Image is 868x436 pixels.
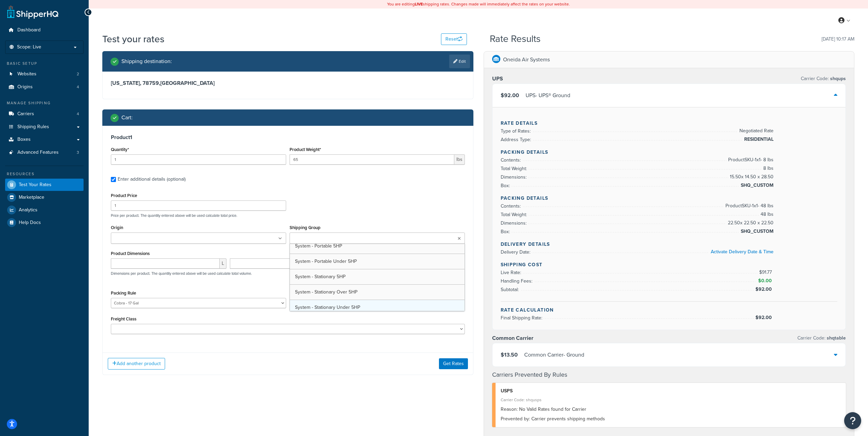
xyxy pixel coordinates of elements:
span: 48 lbs [759,210,774,219]
span: Live Rate: [501,269,523,276]
div: Common Carrier - Ground [524,350,584,360]
span: shqtable [825,334,846,342]
a: Boxes [5,133,84,146]
h3: Common Carrier [492,335,533,342]
h4: Packing Details [501,195,838,202]
span: Advanced Features [17,150,59,155]
div: Carrier Code: shqusps [501,395,841,405]
h3: [US_STATE], 78759 , [GEOGRAPHIC_DATA] [111,80,465,87]
span: Address Type: [501,136,533,143]
p: [DATE] 10:17 AM [822,34,854,44]
div: Carrier prevents shipping methods [501,414,841,424]
span: Box: [501,182,512,189]
button: Get Rates [439,358,468,369]
span: Product SKU-1 x 1 - 8 lbs [726,156,774,164]
a: Websites2 [5,68,84,80]
h4: Carriers Prevented By Rules [492,370,846,379]
p: Oneida Air Systems [503,55,550,64]
p: Carrier Code: [801,74,846,84]
span: Type of Rates: [501,127,532,135]
span: Help Docs [19,220,41,226]
button: Reset [441,33,467,45]
span: Box: [501,228,512,235]
input: Enter additional details (optional) [111,177,116,182]
a: System - Portable Under 5HP [290,254,465,269]
span: SHQ_CUSTOM [739,227,774,236]
a: Dashboard [5,24,84,36]
span: lbs [454,154,465,165]
span: Dashboard [17,27,41,33]
span: $92.00 [755,286,774,293]
p: Dimensions per product. The quantity entered above will be used calculate total volume. [109,271,252,276]
label: Product Price [111,193,137,198]
span: Subtotal: [501,286,520,293]
a: Analytics [5,204,84,216]
span: 15.50 x 14.50 x 28.50 [728,173,774,181]
span: SHQ_CUSTOM [739,181,774,190]
span: $13.50 [501,351,518,359]
span: $0.00 [758,277,774,284]
a: System - Stationary Under 5HP [290,300,465,315]
span: System - Stationary Over 5HP [295,288,357,296]
button: Open Resource Center [844,412,861,429]
div: USPS [501,386,841,396]
span: $92.00 [501,91,519,99]
span: Boxes [17,137,31,142]
a: Test Your Rates [5,179,84,191]
div: Basic Setup [5,61,84,66]
label: Quantity* [111,147,129,152]
span: Contents: [501,156,523,164]
span: System - Portable 5HP [295,242,342,250]
span: System - Portable Under 5HP [295,258,357,265]
span: Delivery Date: [501,249,532,256]
h4: Rate Details [501,120,838,127]
span: 4 [77,111,79,117]
div: No Valid Rates found for Carrier [501,405,841,414]
h2: Rate Results [490,34,541,44]
li: Origins [5,81,84,93]
span: $92.00 [755,314,774,321]
li: Shipping Rules [5,121,84,133]
span: Origins [17,84,33,90]
a: System - Stationary Over 5HP [290,285,465,300]
span: Dimensions: [501,174,528,181]
span: Total Weight: [501,165,529,172]
a: Origins4 [5,81,84,93]
h1: Test your rates [102,32,164,46]
span: 8 lbs [762,164,774,172]
p: Carrier Code: [797,333,846,343]
a: Marketplace [5,191,84,204]
span: Websites [17,71,36,77]
div: Manage Shipping [5,100,84,106]
span: $91.77 [759,269,774,276]
label: Freight Class [111,316,136,321]
span: L [220,258,226,269]
a: Help Docs [5,216,84,229]
span: RESIDENTIAL [742,135,774,144]
span: shqups [829,75,846,82]
span: Shipping Rules [17,124,49,130]
h4: Rate Calculation [501,306,838,314]
span: Marketplace [19,195,44,200]
span: Prevented by: [501,415,530,422]
input: 0 [111,154,286,165]
a: System - Stationary 5HP [290,269,465,284]
h4: Delivery Details [501,241,838,248]
input: 0.00 [290,154,454,165]
li: Websites [5,68,84,80]
span: Dimensions: [501,220,528,227]
a: Activate Delivery Date & Time [711,248,774,255]
span: 3 [77,150,79,155]
h3: UPS [492,75,503,82]
label: Shipping Group [290,225,321,230]
li: Advanced Features [5,146,84,159]
label: Origin [111,225,123,230]
h4: Shipping Cost [501,261,838,268]
span: 2 [77,71,79,77]
p: Price per product. The quantity entered above will be used calculate total price. [109,213,467,218]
